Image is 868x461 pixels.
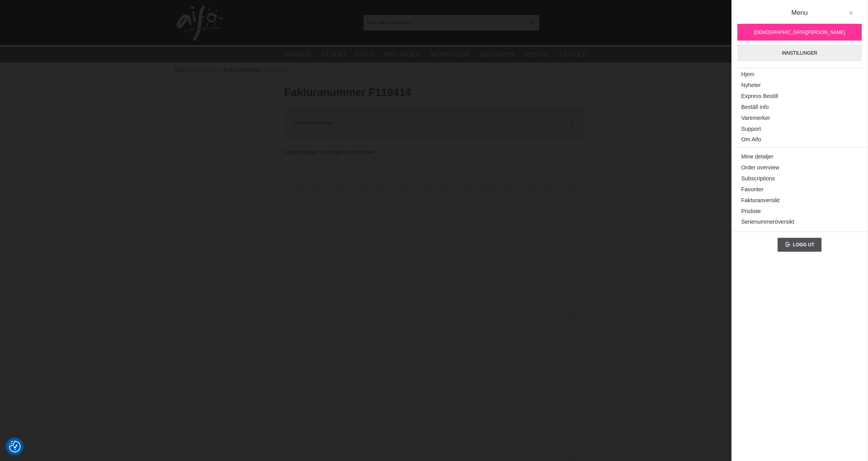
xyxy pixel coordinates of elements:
[294,119,572,126] span: Antall påminnelser
[741,195,858,206] a: Fakturaoversikt
[193,66,217,74] span: Min konto
[224,66,261,74] a: Fakturaoversikt
[321,50,346,60] a: Studio
[754,29,845,36] span: [DEMOGRAPHIC_DATA][PERSON_NAME]
[777,238,822,252] a: Logg ut
[284,150,375,155] span: Ingen betalinger har blitt gjort mot fakturaen
[356,50,374,60] a: Foto
[219,66,222,74] span: >
[572,119,574,126] span: 0
[741,80,858,91] a: Nyheter
[9,441,21,452] img: Revisit consent button
[741,102,858,113] a: Beställ info
[737,44,862,61] a: Innstillinger
[741,206,858,217] a: Prisliste
[741,173,858,184] a: Subscriptions
[430,50,470,60] a: Workflow
[268,66,287,74] span: Faktura
[743,8,856,24] div: Menu
[793,242,815,247] span: Logg ut
[263,66,266,74] span: >
[524,50,550,60] a: Rental
[741,162,858,173] a: Order overview
[284,50,311,60] a: Brands
[560,50,586,60] a: Outlet
[741,151,858,162] a: Mine detaljer
[741,113,858,124] a: Varemerker
[284,85,584,100] h1: Fakturanummer F119414
[175,66,186,74] a: Start
[741,91,858,102] a: Express Bestill
[741,217,858,228] a: Serienummeröversikt
[741,123,858,134] a: Support
[364,16,525,28] input: Søk etter produkter ...
[480,50,515,60] a: Discover
[741,134,858,145] a: Om Aifo
[384,50,421,60] a: Pro Video
[9,440,21,454] button: Samtykkepreferanser
[177,6,224,41] img: logo.png
[741,184,858,195] a: Favoriter
[741,69,858,80] a: Hjem
[188,66,191,74] span: >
